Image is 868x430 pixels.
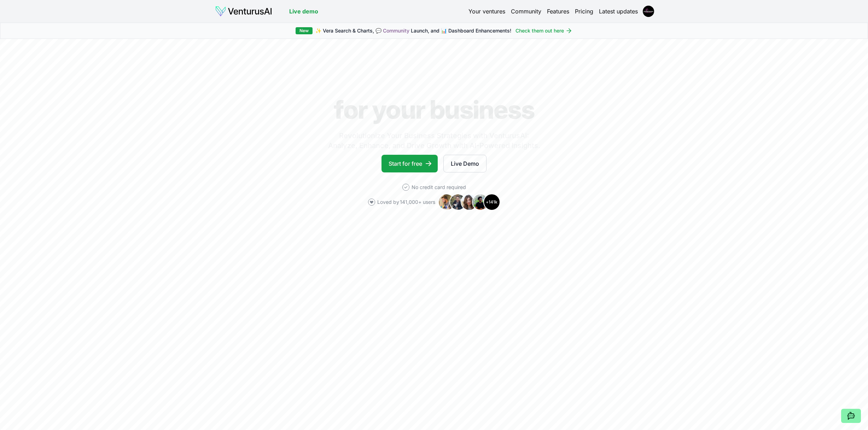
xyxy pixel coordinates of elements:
[468,7,505,16] a: Your ventures
[289,7,318,16] a: Live demo
[215,6,272,17] img: logo
[472,194,489,211] img: Avatar 4
[547,7,569,16] a: Features
[443,155,487,172] a: Live Demo
[296,27,313,34] div: New
[381,155,438,172] a: Start for free
[438,194,455,211] img: Avatar 1
[643,6,654,17] img: ACg8ocK3cZ0IgbTM7lrhgPMMJdF3RrU4fEXQZBjj-YX4RuTrYhji_HDQ=s96-c
[575,7,593,16] a: Pricing
[461,194,478,211] img: Avatar 3
[315,27,511,34] span: ✨ Vera Search & Charts, 💬 Launch, and 📊 Dashboard Enhancements!
[599,7,638,16] a: Latest updates
[511,7,541,16] a: Community
[383,28,409,34] a: Community
[449,194,466,211] img: Avatar 2
[515,27,572,34] a: Check them out here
